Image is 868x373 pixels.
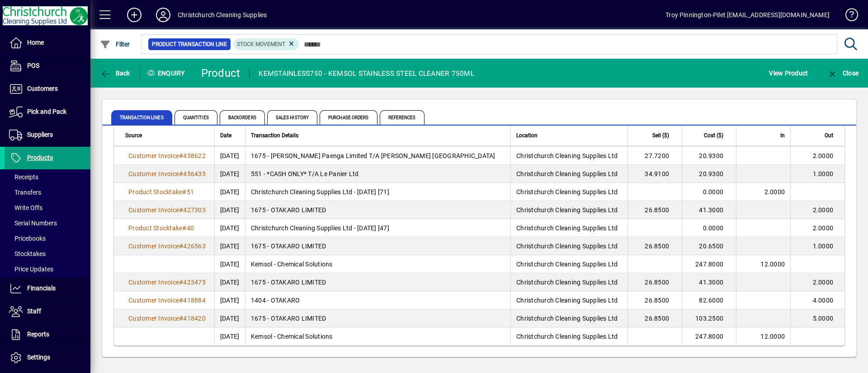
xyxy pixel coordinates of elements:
span: Pricebooks [9,235,46,242]
button: Close [825,65,861,81]
div: Sell ($) [633,131,677,140]
a: Knowledge Base [839,2,857,31]
a: POS [5,55,90,77]
button: Back [98,65,132,81]
td: 41.3000 [682,273,736,291]
span: 418884 [183,297,206,304]
div: Christchurch Cleaning Supplies [178,8,267,22]
span: Customer Invoice [128,170,179,177]
span: Christchurch Cleaning Supplies Ltd [516,242,618,250]
span: 4.0000 [813,297,834,304]
td: 26.8500 [627,237,682,255]
a: Customer Invoice#458622 [125,151,209,161]
span: Date [220,131,231,140]
td: 0.0000 [682,219,736,237]
span: Christchurch Cleaning Supplies Ltd [516,261,618,268]
span: Reports [27,331,49,338]
td: 1675 - OTAKARO LIMITED [245,201,510,219]
span: 2.0000 [813,224,834,232]
td: [DATE] [214,291,245,309]
span: 456433 [183,170,206,177]
td: 26.8500 [627,201,682,219]
span: 427303 [183,206,206,214]
span: 2.0000 [813,152,834,159]
div: KEMSTAINLESS750 - KEMSOL STAINLESS STEEL CLEANER 750ML [259,66,474,81]
div: Enquiry [140,66,194,80]
span: Christchurch Cleaning Supplies Ltd [516,333,618,340]
span: Product Transaction Line [152,40,227,49]
td: [DATE] [214,183,245,201]
td: 82.6000 [682,291,736,309]
button: View Product [767,65,810,81]
span: # [179,297,183,304]
td: [DATE] [214,309,245,327]
span: 12.0000 [760,261,785,268]
td: [DATE] [214,327,245,345]
span: Financials [27,284,56,292]
a: Customers [5,78,90,100]
span: Customer Invoice [128,242,179,250]
td: 247.8000 [682,255,736,273]
span: Customer Invoice [128,315,179,322]
td: 1675 - OTAKARO LIMITED [245,237,510,255]
span: Serial Numbers [9,219,57,227]
td: 551 - *CASH ONLY* T/A Le Panier Ltd [245,165,510,183]
span: # [179,170,183,177]
span: # [179,152,183,159]
td: 103.2500 [682,309,736,327]
td: 20.9300 [682,147,736,165]
button: Filter [98,36,132,52]
span: # [179,279,183,286]
td: [DATE] [214,201,245,219]
span: Christchurch Cleaning Supplies Ltd [516,297,618,304]
span: Home [27,39,44,46]
td: Kemsol - Chemical Solutions [245,327,510,345]
span: Product Stocktake [128,188,182,196]
span: Quantities [175,110,217,125]
span: 2.0000 [813,279,834,286]
td: Christchurch Cleaning Supplies Ltd - [DATE] [47] [245,219,510,237]
span: Christchurch Cleaning Supplies Ltd [516,224,618,232]
span: Customer Invoice [128,297,179,304]
a: Write Offs [5,200,90,215]
td: 1675 - [PERSON_NAME] Paenga Limited T/A [PERSON_NAME] [GEOGRAPHIC_DATA] [245,147,510,165]
span: Customer Invoice [128,279,179,286]
span: Location [516,131,538,140]
td: 1404 - OTAKARO [245,291,510,309]
span: Customer Invoice [128,152,179,159]
a: Staff [5,300,90,323]
span: 2.0000 [764,188,785,196]
td: 27.7200 [627,147,682,165]
span: Customer Invoice [128,206,179,214]
span: Christchurch Cleaning Supplies Ltd [516,188,618,196]
app-page-header-button: Back [90,65,140,81]
mat-chip: Product Transaction Type: Stock movement [233,38,299,50]
td: [DATE] [214,147,245,165]
a: Stocktakes [5,246,90,261]
td: Kemsol - Chemical Solutions [245,255,510,273]
span: 423475 [183,279,206,286]
div: Cost ($) [688,131,731,140]
td: 0.0000 [682,183,736,201]
a: Customer Invoice#418884 [125,295,209,305]
td: 247.8000 [682,327,736,345]
td: 34.9100 [627,165,682,183]
a: Suppliers [5,124,90,146]
td: 1675 - OTAKARO LIMITED [245,309,510,327]
span: Transfers [9,189,41,196]
span: Christchurch Cleaning Supplies Ltd [516,170,618,177]
span: 5.0000 [813,315,834,322]
span: References [380,110,425,125]
app-page-header-button: Close enquiry [817,65,868,81]
span: Staff [27,308,41,315]
span: Christchurch Cleaning Supplies Ltd [516,315,618,322]
a: Financials [5,277,90,300]
span: Receipts [9,173,38,181]
a: Pricebooks [5,231,90,246]
a: Pick and Pack [5,101,90,123]
span: # [182,224,186,232]
td: Christchurch Cleaning Supplies Ltd - [DATE] [71] [245,183,510,201]
div: Product [201,66,241,80]
button: Add [120,7,149,23]
span: # [182,188,186,196]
